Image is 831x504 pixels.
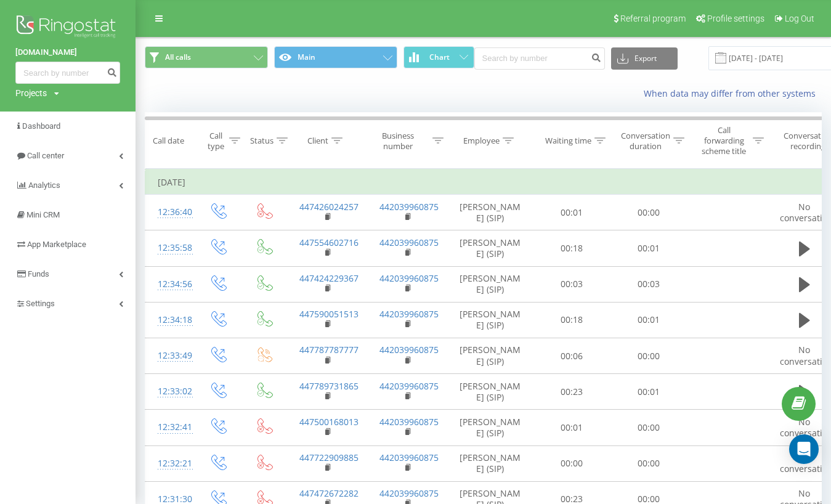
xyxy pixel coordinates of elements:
span: Profile settings [707,14,764,23]
td: 00:01 [533,195,610,230]
a: 442039960875 [379,487,439,499]
a: 447426024257 [299,201,359,213]
div: Status [250,136,274,146]
div: 12:36:40 [158,200,182,224]
a: 447424229367 [299,272,359,284]
span: Analytics [28,181,60,190]
a: 447590051513 [299,308,359,320]
input: Search by number [474,47,605,70]
td: [PERSON_NAME] (SIP) [447,374,533,410]
td: 00:00 [610,445,687,481]
td: 00:00 [610,338,687,374]
div: Projects [15,87,47,99]
span: Dashboard [22,121,60,131]
div: 12:32:41 [158,415,182,439]
td: 00:18 [533,302,610,338]
a: 447722909885 [299,452,359,463]
div: 12:33:02 [158,380,182,404]
a: 442039960875 [379,380,439,392]
span: All calls [165,52,191,62]
a: 442039960875 [379,237,439,248]
td: [PERSON_NAME] (SIP) [447,230,533,266]
a: 442039960875 [379,272,439,284]
div: Business number [367,131,430,152]
td: 00:01 [533,410,610,445]
span: Chart [429,53,450,62]
div: 12:35:58 [158,236,182,260]
td: 00:00 [610,410,687,445]
a: 442039960875 [379,201,439,213]
span: Referral program [620,14,686,23]
td: 00:03 [533,266,610,302]
a: 447500168013 [299,416,359,428]
button: All calls [145,46,268,68]
img: Ringostat logo [15,12,120,43]
a: 442039960875 [379,452,439,463]
a: 447789731865 [299,380,359,392]
td: 00:00 [533,445,610,481]
div: Open Intercom Messenger [789,434,819,464]
input: Search by number [15,62,120,84]
td: 00:23 [533,374,610,410]
td: [PERSON_NAME] (SIP) [447,338,533,374]
div: 12:34:18 [158,308,182,332]
td: [PERSON_NAME] (SIP) [447,445,533,481]
div: 12:34:56 [158,272,182,296]
span: Log Out [785,14,814,23]
td: 00:06 [533,338,610,374]
td: [PERSON_NAME] (SIP) [447,302,533,338]
div: 12:33:49 [158,344,182,368]
span: App Marketplace [27,240,86,249]
td: 00:03 [610,266,687,302]
a: When data may differ from other systems [644,87,822,99]
div: Employee [463,136,500,146]
a: [DOMAIN_NAME] [15,46,120,59]
div: Call date [153,136,184,146]
td: [PERSON_NAME] (SIP) [447,410,533,445]
td: [PERSON_NAME] (SIP) [447,195,533,230]
td: 00:18 [533,230,610,266]
button: Chart [403,46,474,68]
div: 12:32:21 [158,452,182,476]
td: 00:01 [610,230,687,266]
span: Mini CRM [26,210,60,219]
button: Export [611,47,678,70]
td: [PERSON_NAME] (SIP) [447,266,533,302]
td: 00:01 [610,302,687,338]
span: Funds [28,269,49,278]
div: Waiting time [545,136,591,146]
div: Client [307,136,328,146]
div: Conversation duration [621,131,670,152]
a: 447554602716 [299,237,359,248]
div: Call type [205,131,226,152]
a: 447472672282 [299,487,359,499]
td: 00:01 [610,374,687,410]
td: 00:00 [610,195,687,230]
a: 442039960875 [379,416,439,428]
a: 442039960875 [379,344,439,356]
button: Main [274,46,397,68]
span: Call center [27,151,64,160]
a: 442039960875 [379,308,439,320]
span: Settings [26,299,55,308]
div: Call forwarding scheme title [698,125,750,156]
a: 447787787777 [299,344,359,356]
